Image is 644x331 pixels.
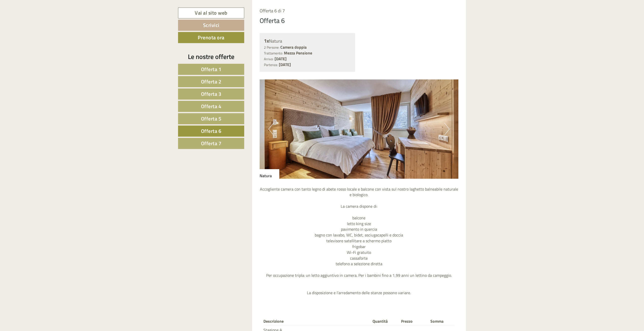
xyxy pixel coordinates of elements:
a: Prenota ora [178,32,244,43]
b: [DATE] [279,62,291,68]
span: Offerta 1 [201,65,221,73]
div: Natura [264,37,351,45]
th: Somma [428,317,455,325]
div: Le nostre offerte [178,52,244,61]
b: 1x [264,37,269,45]
a: Vai al sito web [178,8,244,18]
div: Natura [260,169,279,179]
a: Scrivici [178,20,244,31]
button: Next [444,123,450,135]
b: Camera doppia [280,44,307,50]
th: Descrizione [263,317,370,325]
p: Accogliente camera con tanto legno di abete rosso locale e balcone con vista sul nostro laghetto ... [260,186,459,296]
span: Offerta 4 [201,102,221,110]
button: Previous [268,123,274,135]
small: Trattamento: [264,51,283,56]
th: Quantità [370,317,399,325]
span: Offerta 6 [201,127,221,135]
small: Arrivo: [264,56,274,62]
div: Offerta 6 [260,16,285,25]
span: Offerta 7 [201,139,221,147]
b: [DATE] [275,56,287,62]
span: Offerta 2 [201,78,221,85]
th: Prezzo [399,317,428,325]
b: Mezza Pensione [284,50,312,56]
img: image [260,79,459,179]
small: Partenza: [264,62,278,67]
small: 2 Persone: [264,45,279,50]
span: Offerta 3 [201,90,221,98]
span: Offerta 6 di 7 [260,7,285,14]
span: Offerta 5 [201,115,221,123]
